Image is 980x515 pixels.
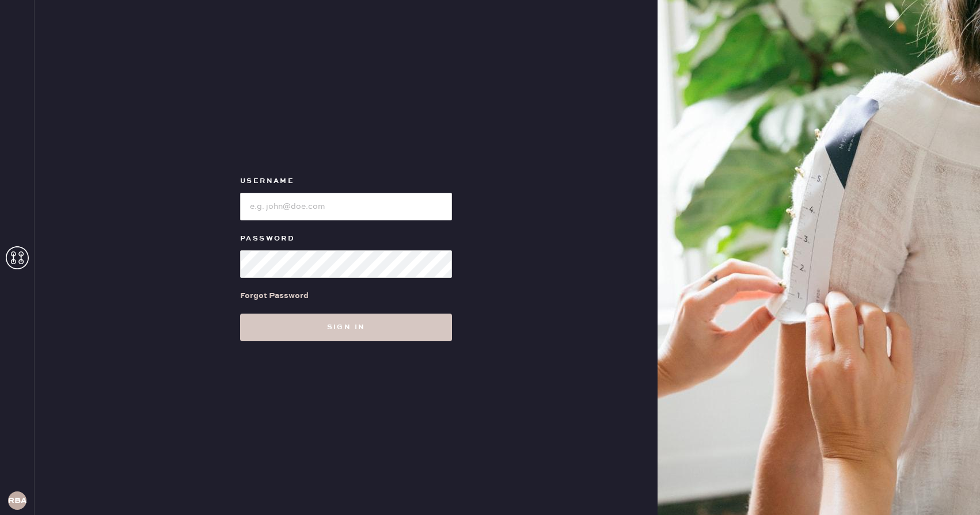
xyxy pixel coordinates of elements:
[240,232,452,246] label: Password
[240,174,452,188] label: Username
[240,278,309,314] a: Forgot Password
[240,193,452,220] input: e.g. john@doe.com
[240,314,452,341] button: Sign in
[240,289,309,302] div: Forgot Password
[8,497,26,505] h3: RBA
